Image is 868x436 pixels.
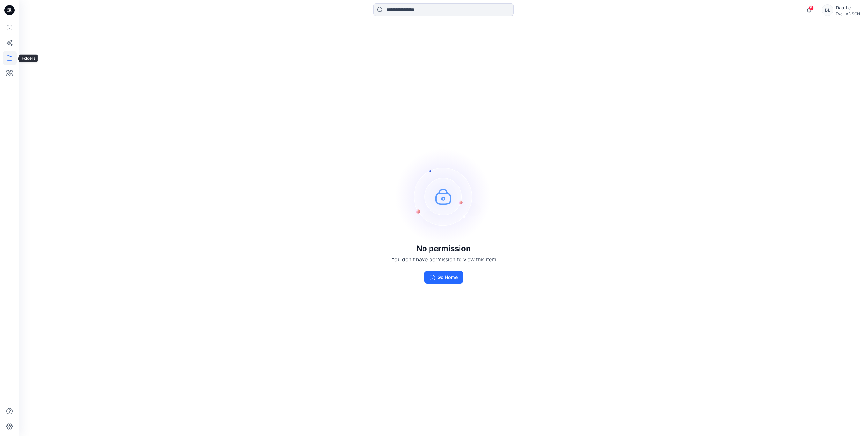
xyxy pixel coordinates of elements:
[809,5,814,11] span: 5
[424,271,463,284] button: Go Home
[836,4,860,11] div: Dao Le
[836,11,860,16] div: Evo LAB SGN
[391,244,496,253] h3: No permission
[396,149,491,244] img: no-perm.svg
[391,256,496,263] p: You don't have permission to view this item
[822,4,833,16] div: DL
